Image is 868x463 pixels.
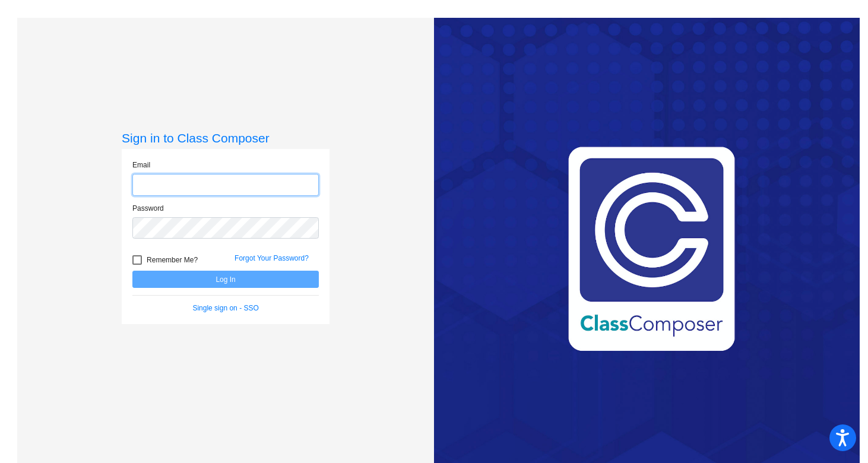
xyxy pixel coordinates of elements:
button: Log In [132,271,319,288]
span: Remember Me? [147,253,198,267]
a: Single sign on - SSO [192,304,258,312]
a: Forgot Your Password? [235,254,309,262]
h3: Sign in to Class Composer [122,131,330,145]
label: Email [132,160,150,170]
label: Password [132,203,164,214]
